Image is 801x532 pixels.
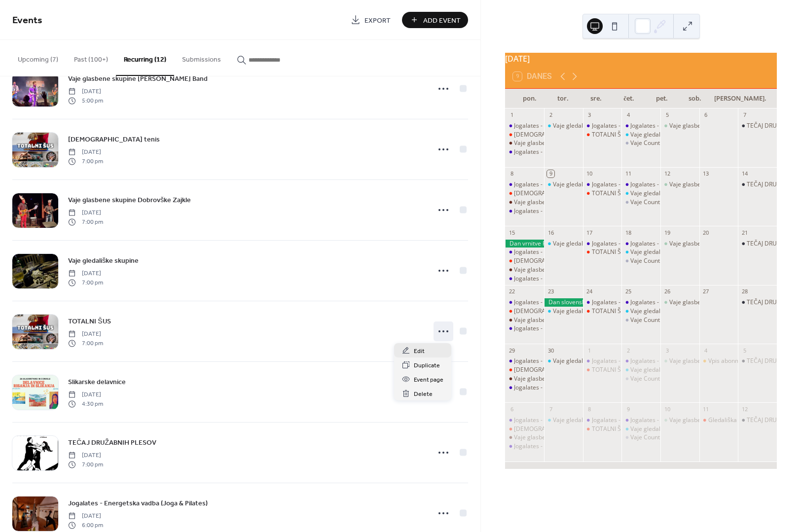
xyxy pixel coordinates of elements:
[624,405,632,413] div: 9
[741,288,748,295] div: 28
[68,87,103,96] span: [DATE]
[68,269,103,278] span: [DATE]
[514,148,636,156] div: Jogalates - Energetska vadba (Joga & Pilates)
[741,170,748,177] div: 14
[505,266,544,274] div: Vaje glasbene skupine Dobrovške Zajkle
[621,425,660,433] div: Vaje gledališke skupine
[68,390,103,399] span: [DATE]
[669,122,794,130] div: Vaje glasbene skupine [PERSON_NAME] Band
[508,111,515,119] div: 1
[630,248,694,256] div: Vaje gledališke skupine
[738,357,777,365] div: TEČAJ DRUŽABNIH PLESOV
[68,317,110,327] span: TOTALNI ŠUS
[514,298,636,307] div: Jogalates - Energetska vadba (Joga & Pilates)
[68,148,103,157] span: [DATE]
[660,416,699,425] div: Vaje glasbene skupine Kliše Band
[592,425,629,433] div: TOTALNI ŠUS
[514,257,594,265] div: [DEMOGRAPHIC_DATA] tenis
[583,307,622,316] div: TOTALNI ŠUS
[592,366,629,374] div: TOTALNI ŠUS
[68,209,103,217] span: [DATE]
[68,278,103,287] span: 7:00 pm
[553,122,617,130] div: Vaje gledališke skupine
[621,257,660,265] div: Vaje Country plesalne skupine
[702,229,710,236] div: 20
[553,416,617,425] div: Vaje gledališke skupine
[663,111,671,119] div: 5
[514,375,624,383] div: Vaje glasbene skupine Dobrovške Zajkle
[580,89,613,108] div: sre.
[702,405,710,413] div: 11
[621,416,660,425] div: Jogalates - Energetska vadba (Joga & Pilates)
[68,460,103,469] span: 7:00 pm
[586,170,593,177] div: 10
[630,139,713,147] div: Vaje Country plesalne skupine
[583,357,622,365] div: Jogalates - Energetska vadba (Joga & Pilates)
[702,111,710,119] div: 6
[68,157,103,166] span: 7:00 pm
[414,360,440,371] span: Duplicate
[343,12,398,28] a: Export
[544,122,583,130] div: Vaje gledališke skupine
[738,416,777,425] div: TEČAJ DRUŽABNIH PLESOV
[741,111,748,119] div: 7
[621,198,660,207] div: Vaje Country plesalne skupine
[660,122,699,130] div: Vaje glasbene skupine Kliše Band
[514,316,624,324] div: Vaje glasbene skupine Dobrovške Zajkle
[553,357,617,365] div: Vaje gledališke skupine
[68,74,208,84] span: Vaje glasbene skupine [PERSON_NAME] Band
[702,288,710,295] div: 27
[702,170,710,177] div: 13
[505,240,544,248] div: Dan vrnitve Primorske k matični domovini
[738,122,777,130] div: TEČAJ DRUŽABNIH PLESOV
[699,357,738,365] div: Vpis abonmaja za sezono 2025 - 2026
[505,316,544,324] div: Vaje glasbene skupine Dobrovške Zajkle
[514,433,624,442] div: Vaje glasbene skupine Dobrovške Zajkle
[621,298,660,307] div: Jogalates - Energetska vadba (Joga & Pilates)
[583,131,622,139] div: TOTALNI ŠUS
[663,288,671,295] div: 26
[508,229,515,236] div: 15
[702,347,710,354] div: 4
[586,405,593,413] div: 8
[513,89,546,108] div: pon.
[508,405,515,413] div: 6
[68,498,208,509] span: Jogalates - Energetska vadba (Joga & Pilates)
[116,40,174,76] button: Recurring (12)
[630,425,694,433] div: Vaje gledališke skupine
[364,15,391,26] span: Export
[621,366,660,374] div: Vaje gledališke skupine
[630,240,753,248] div: Jogalates - Energetska vadba (Joga & Pilates)
[68,135,160,145] span: [DEMOGRAPHIC_DATA] tenis
[505,275,544,283] div: Jogalates - Energetska vadba (Joga & Pilates)
[414,346,425,356] span: Edit
[68,134,160,145] a: [DEMOGRAPHIC_DATA] tenis
[68,521,103,530] span: 6:00 pm
[508,288,515,295] div: 22
[621,248,660,256] div: Vaje gledališke skupine
[66,40,116,75] button: Past (100+)
[630,131,694,139] div: Vaje gledališke skupine
[624,229,632,236] div: 18
[630,357,753,365] div: Jogalates - Energetska vadba (Joga & Pilates)
[630,189,694,198] div: Vaje gledališke skupine
[592,180,714,189] div: Jogalates - Energetska vadba (Joga & Pilates)
[514,384,636,392] div: Jogalates - Energetska vadba (Joga & Pilates)
[586,111,593,119] div: 3
[505,248,544,256] div: Jogalates - Energetska vadba (Joga & Pilates)
[621,139,660,147] div: Vaje Country plesalne skupine
[669,416,794,425] div: Vaje glasbene skupine [PERSON_NAME] Band
[505,198,544,207] div: Vaje glasbene skupine Dobrovške Zajkle
[669,298,794,307] div: Vaje glasbene skupine [PERSON_NAME] Band
[583,248,622,256] div: TOTALNI ŠUS
[10,40,66,75] button: Upcoming (7)
[630,375,713,383] div: Vaje Country plesalne skupine
[505,131,544,139] div: Namizni tenis
[592,131,629,139] div: TOTALNI ŠUS
[583,425,622,433] div: TOTALNI ŠUS
[505,384,544,392] div: Jogalates - Energetska vadba (Joga & Pilates)
[621,433,660,442] div: Vaje Country plesalne skupine
[505,122,544,130] div: Jogalates - Energetska vadba (Joga & Pilates)
[586,229,593,236] div: 17
[68,73,208,84] a: Vaje glasbene skupine [PERSON_NAME] Band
